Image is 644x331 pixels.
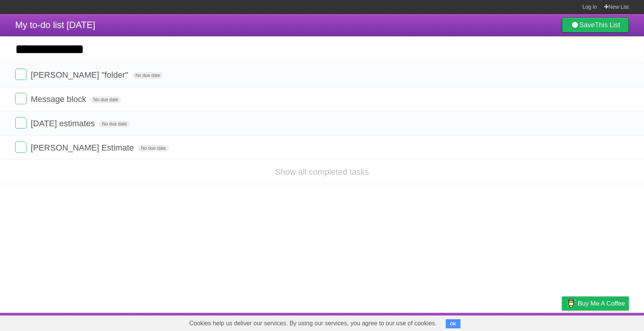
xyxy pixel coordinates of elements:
[31,70,130,80] span: [PERSON_NAME] "folder"
[138,145,169,152] span: No due date
[132,72,163,79] span: No due date
[552,315,572,329] a: Privacy
[31,119,97,128] span: [DATE] estimates
[562,17,629,33] a: SaveThis List
[461,315,477,329] a: About
[15,141,26,153] label: Done
[31,143,136,152] span: [PERSON_NAME] Estimate
[15,93,26,104] label: Done
[15,20,95,30] span: My to-do list [DATE]
[182,316,444,331] span: Cookies help us deliver our services. By using our services, you agree to our use of cookies.
[566,297,576,310] img: Buy me a coffee
[31,94,88,104] span: Message block
[486,315,517,329] a: Developers
[581,315,629,329] a: Suggest a feature
[578,297,625,310] span: Buy me a coffee
[446,319,460,328] button: OK
[526,315,543,329] a: Terms
[562,296,629,311] a: Buy me a coffee
[90,96,121,103] span: No due date
[99,121,130,127] span: No due date
[595,21,620,29] b: This List
[275,167,369,177] a: Show all completed tasks
[15,117,26,129] label: Done
[15,69,26,80] label: Done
